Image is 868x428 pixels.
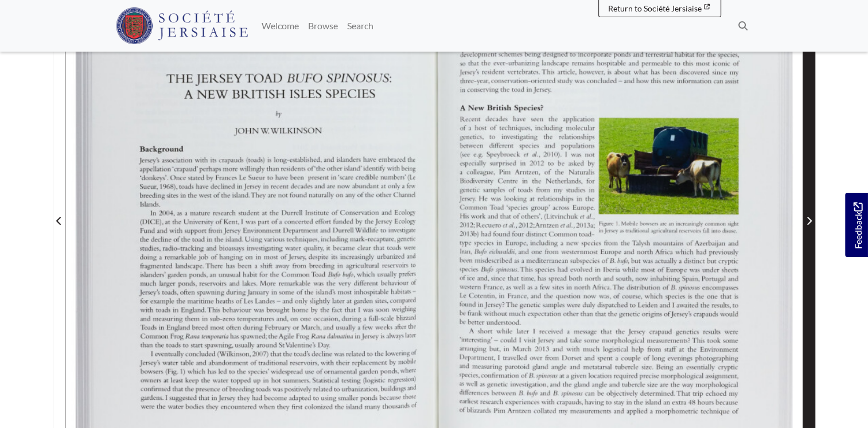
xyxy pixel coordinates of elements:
[845,193,868,257] a: Would you like to provide feedback?
[303,14,342,37] a: Browse
[851,202,865,248] span: Feedback
[257,14,303,37] a: Welcome
[342,14,378,37] a: Search
[608,3,702,13] span: Return to Société Jersiaise
[116,5,248,47] a: Société Jersiaise logo
[116,7,248,44] img: Société Jersiaise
